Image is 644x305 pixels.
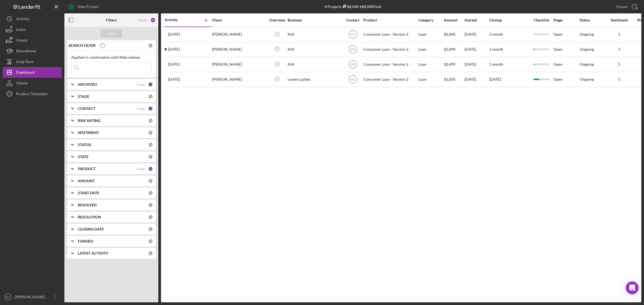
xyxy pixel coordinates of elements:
div: Long-Term [16,56,34,68]
div: [PERSON_NAME] [13,292,48,304]
div: Clear [136,106,145,111]
div: Overview [267,18,287,22]
button: Loans [3,24,62,35]
div: N/A [288,27,341,42]
div: 0 [148,118,153,123]
div: [DATE] [464,72,489,87]
text: BG [6,296,10,299]
div: [PERSON_NAME] [212,72,266,87]
b: RISK RATING [78,118,101,123]
text: BG [350,63,355,66]
text: BG [350,78,355,81]
div: 5 [606,77,633,81]
div: Loan [418,57,443,72]
div: [DATE] [464,57,489,72]
time: 1 month [489,32,503,36]
div: Reset [138,18,148,22]
div: Loan [418,27,443,42]
div: Clients [16,78,28,90]
button: Product Templates [3,88,62,99]
button: Educational [3,46,62,56]
div: Stage [553,18,579,22]
button: Clients [3,78,62,88]
div: Clear [136,167,145,171]
div: [DATE] [464,42,489,57]
div: 1 [148,82,153,87]
div: 0 [148,227,153,232]
button: Dashboard [3,67,62,78]
div: Export [616,1,628,12]
div: Open [553,57,579,72]
div: 0 [148,154,153,159]
button: Grants [3,35,62,46]
div: Open [553,27,579,42]
div: New Project [78,1,99,12]
b: FUNDED [78,239,93,243]
b: CONTACT [78,106,95,111]
b: STATUS [78,143,91,147]
div: Business [288,18,341,22]
time: 1 month [489,47,503,51]
div: Lovely Lashes [288,72,341,87]
div: N/A [288,57,341,72]
button: Export [611,1,641,12]
div: Loan [418,72,443,87]
div: Checklist [530,18,553,22]
div: Activity [164,18,188,22]
div: Client [212,18,266,22]
div: Product Templates [16,88,47,101]
b: Filters [106,18,117,22]
div: 0 [148,142,153,147]
div: Closing [489,18,529,22]
b: CLOSING DATE [78,227,104,231]
text: BG [350,48,355,51]
div: 8 [148,166,153,171]
text: BG [350,33,355,36]
div: Ongoing [580,77,594,81]
div: 5 [606,62,633,66]
div: 0 [148,239,153,244]
div: 0 [148,251,153,256]
div: Activity [16,13,29,25]
time: 2025-10-10 16:58 [168,47,180,51]
div: 0 [148,191,153,195]
div: Dashboard [16,67,35,79]
span: $2,499 [444,47,455,51]
div: Educational [16,46,36,58]
div: Open [553,42,579,57]
div: Apply [107,29,116,38]
div: 1 [148,106,153,111]
div: 0 [148,215,153,220]
div: Open Intercom Messenger [626,281,639,294]
div: Loan [418,42,443,57]
span: $2,499 [444,62,455,66]
b: AMOUNT [78,179,95,183]
div: Consumer Loan - Version 2 [363,72,417,87]
b: PRODUCT [78,167,96,171]
b: STATE [78,155,89,159]
div: Started [464,18,489,22]
b: RESOLVED [78,203,97,207]
b: SENTIMENT [78,131,99,135]
div: Status [580,18,605,22]
div: 5 [606,47,633,51]
div: 0 [148,178,153,183]
div: Consumer Loan - Version 2 [363,27,417,42]
div: Ongoing [580,47,594,51]
div: Ongoing [580,62,594,66]
span: $2,000 [444,32,455,36]
div: [DATE] [464,27,489,42]
time: 2025-10-09 22:13 [168,62,180,66]
b: START DATE [78,191,99,195]
div: 0 [148,94,153,99]
b: LATEST ACTIVITY [78,251,108,255]
button: Long-Term [3,56,62,67]
time: 2025-10-10 20:16 [168,32,180,36]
